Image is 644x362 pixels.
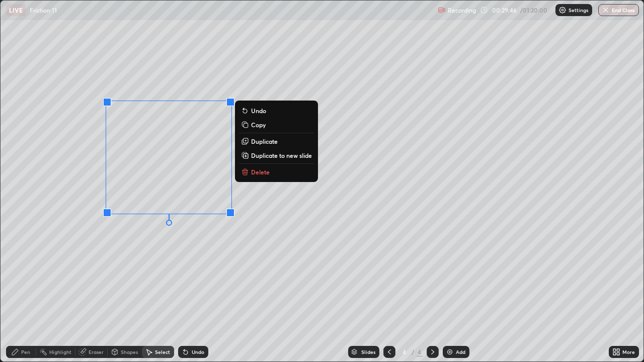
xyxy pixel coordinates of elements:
[239,135,314,147] button: Duplicate
[239,149,314,161] button: Duplicate to new slide
[239,105,314,117] button: Undo
[239,166,314,178] button: Delete
[399,349,410,355] div: 4
[602,6,610,14] img: end-class-cross
[569,8,588,13] p: Settings
[192,349,204,354] div: Undo
[251,151,312,159] p: Duplicate to new slide
[412,349,415,355] div: /
[251,107,266,115] p: Undo
[30,6,57,14] p: Friction 11
[448,7,476,14] p: Recording
[89,349,104,354] div: Eraser
[446,348,454,356] img: add-slide-button
[49,349,71,354] div: Highlight
[9,6,23,14] p: LIVE
[251,137,278,145] p: Duplicate
[438,6,446,14] img: recording.375f2c34.svg
[456,349,465,354] div: Add
[121,349,138,354] div: Shapes
[417,347,423,356] div: 4
[251,121,266,129] p: Copy
[155,349,170,354] div: Select
[21,349,30,354] div: Pen
[622,349,635,354] div: More
[598,4,639,16] button: End Class
[558,6,567,14] img: class-settings-icons
[239,119,314,131] button: Copy
[251,168,270,176] p: Delete
[361,349,375,354] div: Slides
